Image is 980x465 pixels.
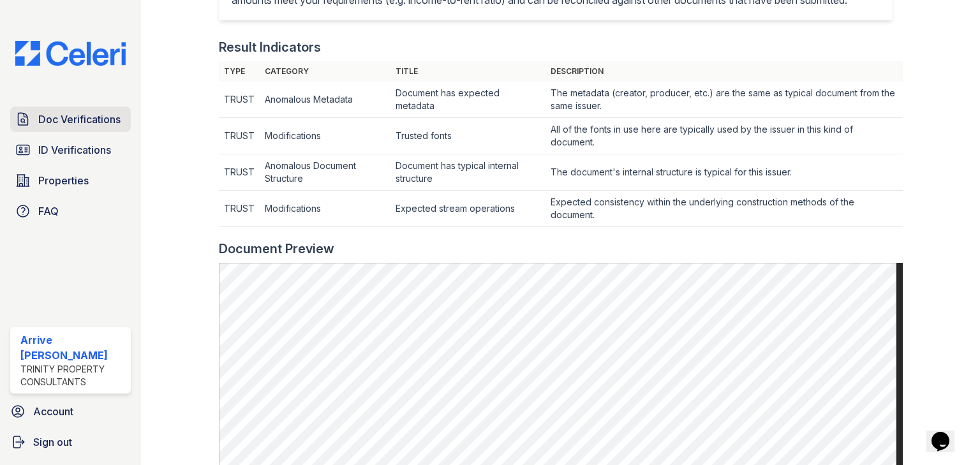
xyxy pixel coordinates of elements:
[20,363,126,388] div: Trinity Property Consultants
[5,41,136,66] img: CE_Logo_Blue-a8612792a0a2168367f1c8372b55b34899dd931a85d93a1a3d3e32e68fde9ad4.png
[38,173,89,188] span: Properties
[546,191,902,227] td: Expected consistency within the underlying construction methods of the document.
[10,107,131,132] a: Doc Verifications
[219,82,260,118] td: TRUST
[260,118,390,154] td: Modifications
[5,429,136,455] a: Sign out
[38,203,59,219] span: FAQ
[219,118,260,154] td: TRUST
[38,142,111,158] span: ID Verifications
[926,414,967,452] iframe: chat widget
[5,399,136,424] a: Account
[219,240,334,258] div: Document Preview
[10,137,131,163] a: ID Verifications
[260,154,390,191] td: Anomalous Document Structure
[33,404,73,419] span: Account
[546,118,902,154] td: All of the fonts in use here are typically used by the issuer in this kind of document.
[219,61,260,82] th: Type
[10,198,131,224] a: FAQ
[38,112,121,127] span: Doc Verifications
[390,191,546,227] td: Expected stream operations
[260,82,390,118] td: Anomalous Metadata
[219,154,260,191] td: TRUST
[10,168,131,193] a: Properties
[219,191,260,227] td: TRUST
[260,61,390,82] th: Category
[20,332,126,363] div: Arrive [PERSON_NAME]
[390,154,546,191] td: Document has typical internal structure
[260,191,390,227] td: Modifications
[33,434,72,450] span: Sign out
[546,154,902,191] td: The document's internal structure is typical for this issuer.
[390,118,546,154] td: Trusted fonts
[219,38,321,56] div: Result Indicators
[390,82,546,118] td: Document has expected metadata
[546,82,902,118] td: The metadata (creator, producer, etc.) are the same as typical document from the same issuer.
[390,61,546,82] th: Title
[546,61,902,82] th: Description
